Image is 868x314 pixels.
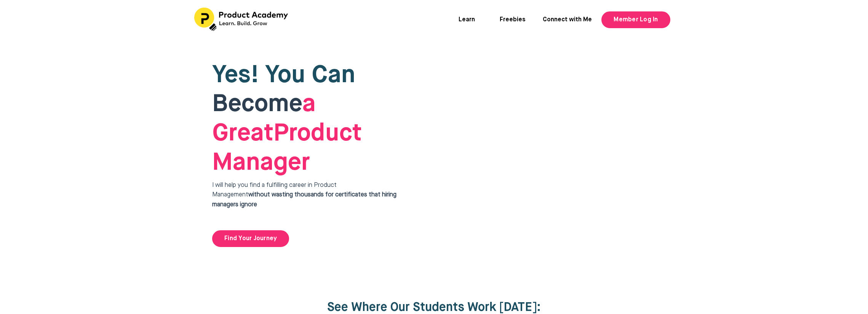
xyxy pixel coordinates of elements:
[500,15,528,25] a: Freebies
[212,92,316,146] strong: a Great
[212,63,355,88] span: Yes! You Can
[194,8,289,31] img: Header Logo
[543,15,594,25] a: Connect with Me
[601,11,670,28] a: Member Log In
[212,182,396,208] span: I will help you find a fulfilling career in Product Management
[459,15,477,25] a: Learn
[212,230,289,247] a: Find Your Journey
[212,92,302,116] span: Become
[327,301,541,314] strong: See Where Our Students Work [DATE]:
[212,192,396,208] strong: without wasting thousands for certificates that hiring managers ignore
[212,92,362,175] span: Product Manager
